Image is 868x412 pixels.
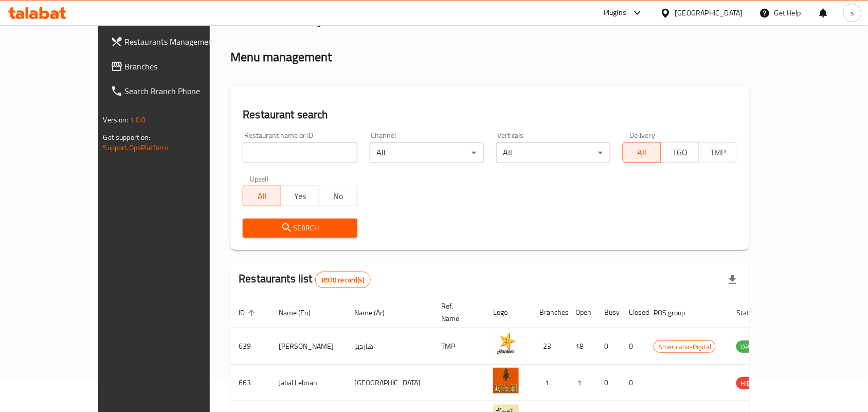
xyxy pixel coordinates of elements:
[630,132,656,139] label: Delivery
[567,328,596,365] td: 18
[319,186,357,206] button: No
[485,297,531,328] th: Logo
[621,328,645,365] td: 0
[130,113,146,127] span: 1.0.0
[621,297,645,328] th: Closed
[230,49,332,65] h2: Menu management
[596,297,621,328] th: Busy
[243,142,357,163] input: Search for restaurant name or ID..
[275,16,343,28] span: Menu management
[736,341,762,353] span: OPEN
[102,79,243,103] a: Search Branch Phone
[675,7,743,19] div: [GEOGRAPHIC_DATA]
[243,107,737,122] h2: Restaurant search
[665,145,695,160] span: TGO
[239,271,371,288] h2: Restaurants list
[567,365,596,401] td: 1
[250,175,269,183] label: Upsell
[720,267,745,292] div: Export file
[567,297,596,328] th: Open
[654,307,698,319] span: POS group
[267,16,271,28] li: /
[496,142,610,163] div: All
[279,307,324,319] span: Name (En)
[125,60,235,73] span: Branches
[531,365,567,401] td: 1
[851,7,854,19] span: s
[354,307,398,319] span: Name (Ar)
[736,378,767,389] span: HIDDEN
[604,7,626,19] div: Plugins
[370,142,484,163] div: All
[243,219,357,238] button: Search
[493,368,519,393] img: Jabal Lebnan
[251,222,349,235] span: Search
[323,189,353,204] span: No
[627,145,657,160] span: All
[103,113,129,127] span: Version:
[270,365,346,401] td: Jabal Lebnan
[441,300,473,325] span: Ref. Name
[285,189,315,204] span: Yes
[433,328,485,365] td: TMP
[699,142,737,163] button: TMP
[230,365,270,401] td: 663
[316,275,370,285] span: 8970 record(s)
[281,186,319,206] button: Yes
[230,16,263,28] a: Home
[315,272,371,288] div: Total records count
[247,189,277,204] span: All
[531,297,567,328] th: Branches
[102,54,243,79] a: Branches
[736,377,767,389] div: HIDDEN
[239,307,258,319] span: ID
[531,328,567,365] td: 23
[103,131,151,144] span: Get support on:
[270,328,346,365] td: [PERSON_NAME]
[493,331,519,357] img: Hardee's
[736,341,762,353] div: OPEN
[346,328,433,365] td: هارديز
[103,141,169,154] a: Support.OpsPlatform
[596,365,621,401] td: 0
[243,186,281,206] button: All
[125,35,235,48] span: Restaurants Management
[621,365,645,401] td: 0
[654,341,715,353] span: Americana-Digital
[102,29,243,54] a: Restaurants Management
[230,328,270,365] td: 639
[703,145,733,160] span: TMP
[736,307,770,319] span: Status
[125,85,235,97] span: Search Branch Phone
[661,142,699,163] button: TGO
[346,365,433,401] td: [GEOGRAPHIC_DATA]
[623,142,661,163] button: All
[596,328,621,365] td: 0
